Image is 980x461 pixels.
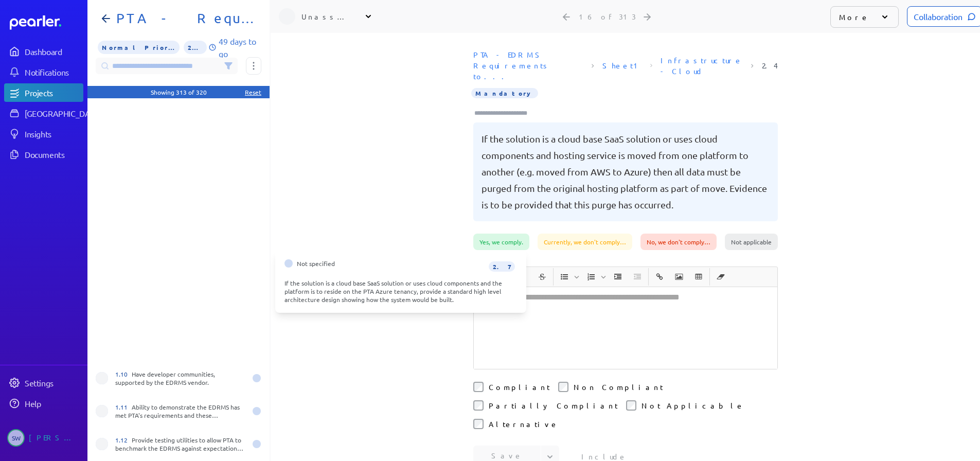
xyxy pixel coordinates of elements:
[656,51,747,81] span: Section: Infrastructure - Cloud
[4,145,83,164] a: Documents
[533,268,551,286] button: Strike through
[4,394,83,413] a: Help
[598,56,646,75] span: Sheet: Sheet1
[473,108,537,118] input: Type here to add tags
[115,403,132,411] span: 1.11
[297,259,335,272] span: Not specified
[7,429,25,447] span: Steve Whittington
[670,268,688,286] span: Insert Image
[115,370,132,378] span: 1.10
[582,268,600,286] button: Insert Ordered List
[469,45,588,86] span: Document: PTA - EDRMS Requirements to Vendors.xlsx
[25,108,101,118] div: [GEOGRAPHIC_DATA]
[25,67,82,77] div: Notifications
[115,370,246,386] div: Have developer communities, supported by the EDRMS vendor.
[151,88,207,96] div: Showing 313 of 320
[489,400,618,411] label: Partially Compliant
[184,41,207,54] span: 2% of Questions Completed
[482,131,770,213] pre: If the solution is a cloud base SaaS solution or uses cloud components and hosting service is mov...
[245,88,261,96] div: Reset
[10,15,83,30] a: Dashboard
[284,279,517,304] div: If the solution is a cloud base SaaS solution or uses cloud components and the platform is to res...
[219,35,261,60] p: 49 days to go
[651,268,668,286] button: Insert link
[4,125,83,143] a: Insights
[489,261,515,272] span: 2.7
[4,83,83,102] a: Projects
[25,149,82,159] div: Documents
[725,234,778,250] div: Not applicable
[839,12,869,22] p: More
[609,268,627,286] span: Increase Indent
[4,425,83,451] a: SW[PERSON_NAME]
[25,87,82,98] div: Projects
[29,429,80,447] div: [PERSON_NAME]
[98,41,180,54] span: Priority
[582,268,608,286] span: Insert Ordered List
[574,382,663,392] label: Non Compliant
[112,10,253,27] h1: PTA - Requirements to Vendors 202509 - PoC
[115,436,132,444] span: 1.12
[538,234,632,250] div: Currently, we don't comply…
[489,382,550,392] label: Compliant
[533,268,551,286] span: Strike through
[640,234,717,250] div: No, we don't comply…
[25,378,82,388] div: Settings
[555,268,581,286] span: Insert Unordered List
[670,268,688,286] button: Insert Image
[471,88,538,98] span: Importance Mandatory
[4,42,83,61] a: Dashboard
[489,419,559,429] label: Alternative
[556,268,573,286] button: Insert Unordered List
[301,11,353,22] div: Unassigned
[650,268,669,286] span: Insert link
[115,436,246,452] div: Provide testing utilities to allow PTA to benchmark the EDRMS against expectations and under load.
[642,400,744,411] label: Not Applicable
[689,268,708,286] span: Insert table
[25,129,82,139] div: Insights
[4,104,83,122] a: [GEOGRAPHIC_DATA]
[4,374,83,392] a: Settings
[690,268,707,286] button: Insert table
[758,56,782,75] span: Reference Number: 2.4
[473,234,529,250] div: Yes, we comply.
[25,398,82,409] div: Help
[628,268,647,286] span: Decrease Indent
[609,268,627,286] button: Increase Indent
[579,12,636,21] div: 16 of 313
[712,268,729,286] button: Clear Formatting
[115,403,246,419] div: Ability to demonstrate the EDRMS has met PTA's requirements and these requirements have been corr...
[25,46,82,57] div: Dashboard
[4,63,83,81] a: Notifications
